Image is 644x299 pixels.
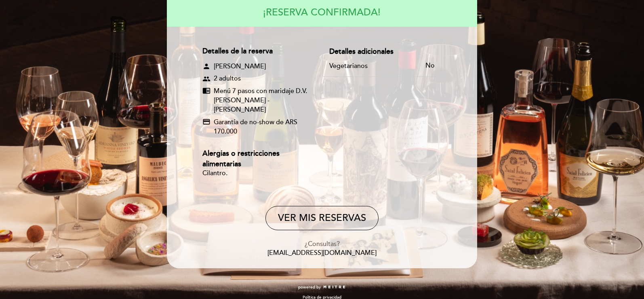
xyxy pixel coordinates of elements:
[214,87,308,115] span: Menú 7 pasos con maridaje D.V. [PERSON_NAME] - [PERSON_NAME]
[202,75,210,83] span: group
[202,62,210,70] span: person
[265,206,379,230] button: VER MIS RESERVAS
[202,148,308,169] div: Alergias o restricciones alimentarias
[214,118,308,136] span: Garantía de no-show de ARS 170.000
[298,284,346,290] a: powered by
[298,284,321,290] span: powered by
[329,47,435,57] div: Detalles adicionales
[214,62,266,71] span: [PERSON_NAME]
[202,46,308,57] div: Detalles de la reserva
[263,1,381,24] h4: ¡RESERVA CONFIRMADA!
[173,240,471,249] div: ¿Consultas?
[202,87,210,95] span: chrome_reader_mode
[267,249,377,257] a: [EMAIL_ADDRESS][DOMAIN_NAME]
[202,170,308,177] div: Cilantro.
[214,74,241,83] span: 2 adultos
[368,62,435,70] div: No
[323,285,346,289] img: MEITRE
[329,62,368,70] div: Vegetarianos
[202,118,210,136] span: credit_card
